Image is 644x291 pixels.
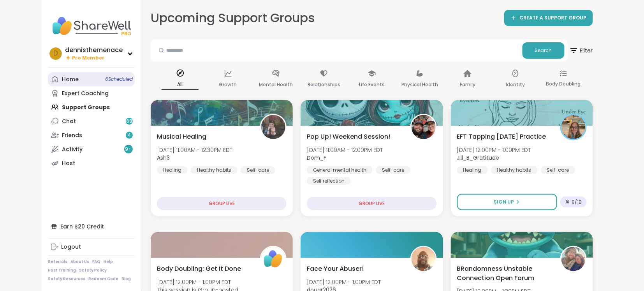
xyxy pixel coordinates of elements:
[359,80,385,89] p: Life Events
[48,72,135,86] a: Home6Scheduled
[561,247,586,271] img: BRandom502
[157,264,241,274] span: Body Doubling: Get It Done
[219,80,237,89] p: Growth
[307,132,390,141] span: Pop Up! Weekend Session!
[70,259,89,265] a: About Us
[79,268,107,273] a: Safety Policy
[151,9,315,27] h2: Upcoming Support Groups
[541,166,575,174] div: Self-care
[546,79,581,89] p: Body Doubling
[401,80,438,89] p: Physical Health
[572,199,582,205] span: 9 / 10
[520,15,587,21] span: CREATE A SUPPORT GROUP
[412,247,436,271] img: dougr2026
[506,80,525,89] p: Identity
[307,166,373,174] div: General mental health
[259,80,293,89] p: Mental Health
[457,146,531,154] span: [DATE] 12:00PM - 1:00PM EDT
[53,49,58,59] span: d
[62,160,75,167] div: Host
[48,240,135,254] a: Logout
[569,41,593,60] span: Filter
[569,39,593,62] button: Filter
[457,194,557,210] button: Sign Up
[157,154,170,162] b: Ash3
[62,118,76,125] div: Chat
[561,115,586,139] img: Jill_B_Gratitude
[307,154,326,162] b: Dom_F
[307,177,351,185] div: Self reflection
[457,264,552,283] span: BRandomness Unstable Connection Open Forum
[307,278,381,286] span: [DATE] 12:00PM - 1:00PM EDT
[261,115,285,139] img: Ash3
[308,80,340,89] p: Relationships
[307,197,436,210] div: GROUP LIVE
[412,115,436,139] img: Dom_F
[48,86,135,100] a: Expert Coaching
[65,46,123,54] div: dennisthemenace
[62,132,82,139] div: Friends
[48,12,135,40] img: ShareWell Nav Logo
[88,276,118,282] a: Redeem Code
[157,146,232,154] span: [DATE] 11:00AM - 12:30PM EDT
[48,114,135,128] a: Chat68
[157,197,287,210] div: GROUP LIVE
[191,166,238,174] div: Healthy habits
[241,166,275,174] div: Self-care
[48,268,76,273] a: Host Training
[48,156,135,170] a: Host
[61,243,81,251] div: Logout
[126,118,132,125] span: 68
[104,259,113,265] a: Help
[128,132,131,139] span: 4
[307,146,383,154] span: [DATE] 11:00AM - 12:00PM EDT
[62,76,79,84] div: Home
[157,132,206,141] span: Musical Healing
[121,276,131,282] a: Blog
[48,220,135,233] div: Earn $20 Credit
[162,80,199,90] p: All
[460,80,475,89] p: Family
[504,10,593,26] a: CREATE A SUPPORT GROUP
[307,264,364,274] span: Face Your Abuser!
[457,166,488,174] div: Healing
[72,55,104,61] span: Pro Member
[494,199,514,206] span: Sign Up
[48,142,135,156] a: Activity9+
[62,146,83,153] div: Activity
[376,166,410,174] div: Self-care
[48,259,67,265] a: Referrals
[491,166,538,174] div: Healthy habits
[157,278,238,286] span: [DATE] 12:00PM - 1:00PM EDT
[523,42,565,59] button: Search
[48,276,85,282] a: Safety Resources
[261,247,285,271] img: ShareWell
[535,47,552,54] span: Search
[92,259,100,265] a: FAQ
[105,76,133,82] span: 6 Scheduled
[62,90,109,98] div: Expert Coaching
[157,166,188,174] div: Healing
[125,146,132,153] span: 9 +
[48,128,135,142] a: Friends4
[457,132,546,141] span: EFT Tapping [DATE] Practice
[457,154,500,162] b: Jill_B_Gratitude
